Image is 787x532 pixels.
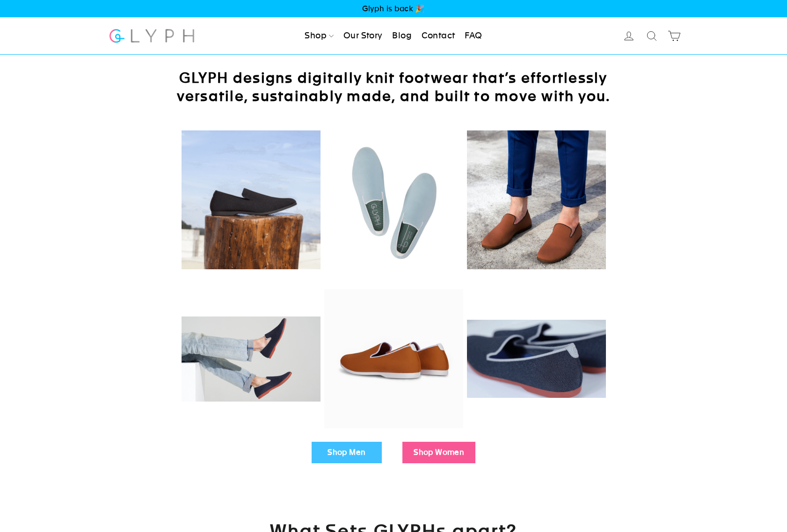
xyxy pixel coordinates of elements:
[312,442,382,463] a: Shop Men
[108,23,196,48] img: Glyph
[301,26,337,46] a: Shop
[301,26,486,46] ul: Primary
[160,69,627,105] h2: GLYPH designs digitally knit footwear that’s effortlessly versatile, sustainably made, and built ...
[340,26,386,46] a: Our Story
[388,26,415,46] a: Blog
[402,442,475,463] a: Shop Women
[418,26,459,46] a: Contact
[461,26,486,46] a: FAQ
